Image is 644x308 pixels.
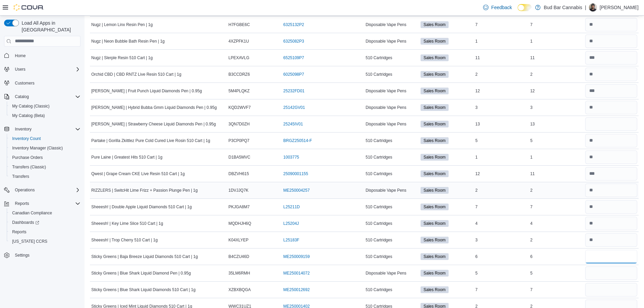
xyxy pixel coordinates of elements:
span: Sales Room [421,220,449,227]
a: My Catalog (Beta) [9,112,48,120]
span: H7FGBE6C [229,22,250,27]
span: MQDHJH6Q [229,221,251,226]
span: Reports [15,201,29,206]
a: Purchase Orders [9,153,46,162]
span: Catalog [15,94,29,99]
span: Sales Room [421,154,449,161]
span: Nugz | Slerple Resin 510 Cart | 1g [91,55,153,61]
span: Purchase Orders [9,153,80,162]
span: Sales Room [421,38,449,45]
span: Sales Room [421,187,449,194]
span: Inventory Manager (Classic) [9,144,80,152]
span: 510 Cartridges [365,155,392,160]
button: Reports [1,199,83,208]
span: B3CCDRZ6 [229,72,250,77]
span: Washington CCRS [9,237,80,245]
a: Feedback [480,1,515,14]
span: 510 Cartridges [365,171,392,176]
button: Users [12,65,28,73]
a: Customers [12,79,37,87]
span: Sticky Greens | Baja Breeze Liquid Diamonds 510 Cart | 1g [91,254,198,259]
span: Sales Room [424,104,446,111]
span: Sales Room [424,237,446,243]
span: 510 Cartridges [365,221,392,226]
a: ME250004257 [283,188,310,193]
div: 13 [474,120,529,128]
span: Sales Room [421,270,449,277]
button: Inventory Manager (Classic) [7,143,83,153]
a: Transfers [9,172,32,181]
a: Home [12,52,28,60]
button: Catalog [1,92,83,101]
span: 510 Cartridges [365,72,392,77]
span: Inventory [12,125,80,133]
div: 5 [474,269,529,277]
button: Operations [12,186,38,194]
span: Customers [15,80,34,86]
span: Reports [12,229,26,235]
a: 25245IV01 [283,121,303,127]
div: 3 [474,103,529,112]
div: 6 [474,253,529,261]
a: Canadian Compliance [9,209,55,217]
a: Settings [12,251,32,259]
div: 7 [529,203,583,211]
span: Sheeesh! | Double Apple Liquid Diamonds 510 Cart | 1g [91,204,192,210]
span: Orchid CBD | CBD RNTZ Live Resin 510 Cart | 1g [91,72,181,77]
span: K04XLYEP [229,237,248,243]
a: 1003775 [283,155,299,160]
span: Users [15,67,25,72]
span: Transfers (Classic) [9,163,80,171]
a: 6025098P7 [283,72,304,77]
span: Sales Room [424,254,446,260]
span: Transfers [9,172,80,181]
div: 4 [474,219,529,228]
span: Dashboards [9,218,80,227]
span: My Catalog (Beta) [9,112,80,120]
span: Sales Room [424,287,446,293]
span: 5M4PLQKZ [229,88,250,94]
span: Home [12,51,80,60]
span: Sales Room [421,137,449,144]
span: Sales Room [424,55,446,61]
span: Customers [12,79,80,87]
span: Sheeesh! | Key Lime Slice 510 Cart | 1g [91,221,163,226]
span: [PERSON_NAME] | Strawberry Cheese Liquid Diamonds Pen | 0.95g [91,121,216,127]
div: 7 [474,286,529,294]
div: 2 [474,70,529,78]
a: 6325082P3 [283,39,304,44]
span: Disposable Vape Pens [365,270,406,276]
span: Users [12,65,80,73]
div: 2 [529,186,583,194]
span: KQD2WVF7 [229,105,251,110]
span: 510 Cartridges [365,138,392,143]
span: Canadian Compliance [12,210,52,216]
button: Settings [1,250,83,260]
span: D1BA5MVC [229,155,251,160]
span: Sales Room [424,154,446,160]
span: Sticky Greens | Blue Shark Liquid Diamond Pen | 0.95g [91,270,191,276]
span: 510 Cartridges [365,204,392,210]
span: Sales Room [421,237,449,243]
span: P3CP0PQ7 [229,138,249,143]
a: Reports [9,228,29,236]
span: Disposable Vape Pens [365,105,406,110]
span: Nugz | Lemon Linx Resin Pen | 1g [91,22,153,27]
a: ME250012692 [283,287,310,292]
span: Settings [12,251,80,259]
span: Sales Room [421,104,449,111]
span: B4CZU46D [229,254,249,259]
span: Sales Room [424,121,446,127]
span: Partake | Gorilla Zkittlez Pure Cold Cured Live Rosin 510 Cart | 1g [91,138,210,143]
a: BRGZ250514-F [283,138,312,143]
a: Transfers (Classic) [9,163,49,171]
a: Dashboards [9,218,42,227]
button: Catalog [12,93,31,101]
span: Operations [15,187,35,193]
div: 12 [529,87,583,95]
div: 7 [474,21,529,29]
div: 11 [474,54,529,62]
button: Purchase Orders [7,153,83,162]
span: Inventory [15,126,31,132]
span: 510 Cartridges [365,254,392,259]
